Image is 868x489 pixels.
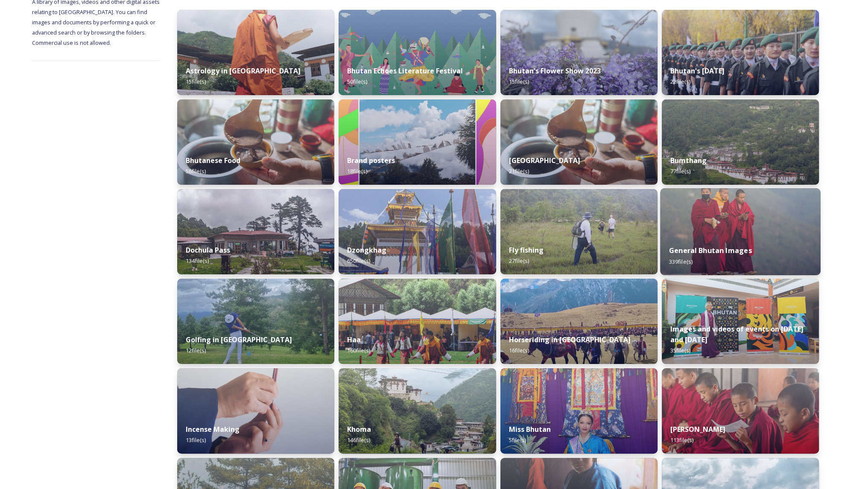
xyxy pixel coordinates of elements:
strong: Incense Making [186,425,240,434]
span: 650 file(s) [347,257,370,265]
strong: Fly fishing [509,245,544,255]
img: by%2520Ugyen%2520Wangchuk14.JPG [500,189,658,274]
img: Bhutan_Believe_800_1000_4.jpg [339,99,496,185]
span: 50 file(s) [347,78,367,85]
strong: Miss Bhutan [509,425,551,434]
strong: Astrology in [GEOGRAPHIC_DATA] [186,66,301,76]
span: 134 file(s) [186,257,209,265]
strong: [GEOGRAPHIC_DATA] [509,156,580,165]
strong: Dzongkhag [347,245,386,255]
img: Mongar%2520and%2520Dametshi%2520110723%2520by%2520Amp%2520Sripimanwat-9.jpg [662,368,819,454]
img: A%2520guest%2520with%2520new%2520signage%2520at%2520the%2520airport.jpeg [662,279,819,364]
strong: [PERSON_NAME] [670,425,725,434]
img: Horseriding%2520in%2520Bhutan2.JPG [500,279,658,364]
span: 339 file(s) [669,257,692,265]
img: _SCH5631.jpg [177,368,334,454]
img: IMG_0877.jpeg [177,279,334,364]
span: 22 file(s) [670,78,690,85]
strong: Horseriding in [GEOGRAPHIC_DATA] [509,335,631,344]
span: 113 file(s) [670,436,693,444]
span: 12 file(s) [186,346,206,354]
span: 15 file(s) [509,78,529,85]
strong: Images and videos of events on [DATE] and [DATE] [670,324,804,344]
img: 2022-10-01%252011.41.43.jpg [177,189,334,274]
strong: Bhutanese Food [186,156,240,165]
span: 13 file(s) [186,436,206,444]
span: 16 file(s) [509,346,529,354]
img: Haa%2520Summer%2520Festival1.jpeg [339,279,496,364]
img: Khoma%2520130723%2520by%2520Amp%2520Sripimanwat-7.jpg [339,368,496,454]
strong: Bhutan Echoes Literature Festival [347,66,463,76]
strong: Brand posters [347,156,395,165]
img: Bumdeling%2520090723%2520by%2520Amp%2520Sripimanwat-4.jpg [177,99,334,185]
img: Bumthang%2520180723%2520by%2520Amp%2520Sripimanwat-20.jpg [662,99,819,185]
img: Bumdeling%2520090723%2520by%2520Amp%2520Sripimanwat-4%25202.jpg [500,99,658,185]
span: 27 file(s) [509,257,529,265]
strong: Bhutan's Flower Show 2023 [509,66,601,76]
span: 160 file(s) [347,346,370,354]
strong: Khoma [347,425,371,434]
span: 35 file(s) [670,346,690,354]
img: MarcusWestbergBhutanHiRes-23.jpg [660,188,821,275]
strong: Bumthang [670,156,707,165]
span: 56 file(s) [186,167,206,175]
span: 77 file(s) [670,167,690,175]
img: Bhutan%2520Flower%2520Show2.jpg [500,10,658,95]
span: 146 file(s) [347,436,370,444]
span: 15 file(s) [186,78,206,85]
strong: Golfing in [GEOGRAPHIC_DATA] [186,335,292,344]
img: Bhutan%2520National%2520Day10.jpg [662,10,819,95]
img: Festival%2520Header.jpg [339,189,496,274]
strong: Bhutan's [DATE] [670,66,725,76]
strong: Haa [347,335,361,344]
span: 21 file(s) [509,167,529,175]
strong: Dochula Pass [186,245,230,255]
strong: General Bhutan Images [669,246,751,255]
img: Miss%2520Bhutan%2520Tashi%2520Choden%25205.jpg [500,368,658,454]
img: Bhutan%2520Echoes7.jpg [339,10,496,95]
span: 5 file(s) [509,436,526,444]
img: _SCH1465.jpg [177,10,334,95]
span: 18 file(s) [347,167,367,175]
